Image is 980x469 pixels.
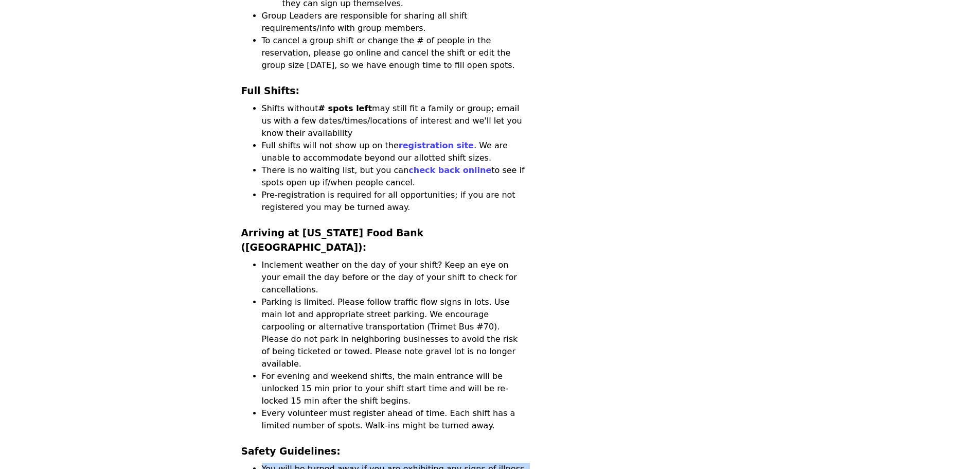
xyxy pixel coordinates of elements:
[399,141,474,150] a: registration site
[262,259,528,296] li: Inclement weather on the day of your shift? Keep an eye on your email the day before or the day o...
[262,296,528,370] li: Parking is limited. Please follow traffic flow signs in lots. Use main lot and appropriate street...
[241,446,341,457] strong: Safety Guidelines:
[241,85,299,96] strong: Full Shifts:
[262,370,528,407] li: For evening and weekend shifts, the main entrance will be unlocked 15 min prior to your shift sta...
[262,189,528,214] li: Pre-registration is required for all opportunities; if you are not registered you may be turned a...
[318,103,372,113] strong: # spots left
[262,102,528,140] li: Shifts without may still fit a family or group; email us with a few dates/times/locations of inte...
[262,34,528,72] li: To cancel a group shift or change the # of people in the reservation, please go online and cancel...
[408,165,491,175] a: check back online
[241,228,423,253] strong: Arriving at [US_STATE] Food Bank ([GEOGRAPHIC_DATA]):
[262,140,528,164] li: Full shifts will not show up on the . We are unable to accommodate beyond our allotted shift sizes.
[262,164,528,189] li: There is no waiting list, but you can to see if spots open up if/when people cancel.
[262,407,528,432] li: Every volunteer must register ahead of time. Each shift has a limited number of spots. Walk-ins m...
[262,10,528,34] li: Group Leaders are responsible for sharing all shift requirements/info with group members.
